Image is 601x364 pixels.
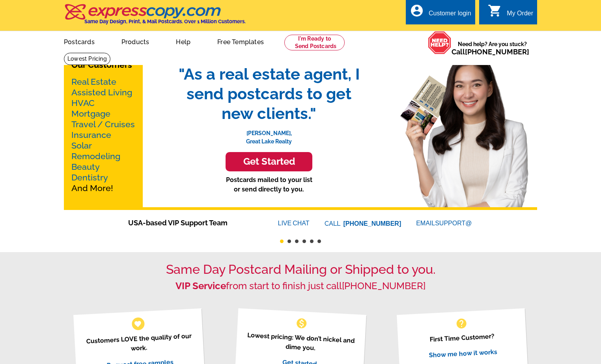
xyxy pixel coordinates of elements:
[280,240,284,243] button: 1 of 6
[429,348,497,359] a: Show me how it works
[278,219,293,228] font: LIVE
[410,9,471,19] a: account_circle Customer login
[128,217,254,228] span: USA-based VIP Support Team
[170,64,368,123] span: "As a real estate agent, I send postcards to get new clients."
[310,240,314,243] button: 5 of 6
[410,4,424,18] i: account_circle
[71,77,116,87] a: Real Estate
[507,10,533,21] div: My Order
[71,87,132,97] a: Assisted Living
[71,162,100,172] a: Beauty
[295,240,299,243] button: 3 of 6
[406,330,517,345] p: First Time Customer?
[343,220,401,227] a: [PHONE_NUMBER]
[83,331,194,356] p: Customers LOVE the quality of our work.
[287,240,291,243] button: 2 of 6
[235,156,302,167] h3: Get Started
[109,32,162,50] a: Products
[134,319,142,328] span: favorite
[71,141,92,150] a: Solar
[64,9,246,24] a: Same Day Design, Print, & Mail Postcards. Over 1 Million Customers.
[452,48,529,56] span: Call
[175,280,226,292] strong: VIP Service
[71,173,108,182] a: Dentistry
[416,220,473,227] a: EMAILSUPPORT@
[455,317,468,330] span: help
[278,220,310,227] a: LIVECHAT
[325,219,342,228] font: CALL
[452,40,533,56] span: Need help? Are you stuck?
[428,31,452,54] img: help
[71,76,135,193] p: And More!
[71,130,111,140] a: Insurance
[64,280,537,292] h2: from start to finish just call
[71,119,135,129] a: Travel / Cruises
[64,262,537,277] h1: Same Day Postcard Mailing or Shipped to you.
[302,240,306,243] button: 4 of 6
[163,32,203,50] a: Help
[51,32,107,50] a: Postcards
[84,19,246,24] h4: Same Day Design, Print, & Mail Postcards. Over 1 Million Customers.
[245,330,356,355] p: Lowest pricing: We don’t nickel and dime you.
[317,240,321,243] button: 6 of 6
[71,109,110,119] a: Mortgage
[170,152,368,171] a: Get Started
[205,32,276,50] a: Free Templates
[342,280,426,292] a: [PHONE_NUMBER]
[488,4,502,18] i: shopping_cart
[465,48,529,56] a: [PHONE_NUMBER]
[435,219,473,228] font: SUPPORT@
[170,123,368,146] p: [PERSON_NAME], Great Lake Realty
[429,10,471,21] div: Customer login
[488,9,533,19] a: shopping_cart My Order
[71,151,120,161] a: Remodeling
[295,317,308,330] span: monetization_on
[170,175,368,194] p: Postcards mailed to your list or send directly to you.
[71,98,95,108] a: HVAC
